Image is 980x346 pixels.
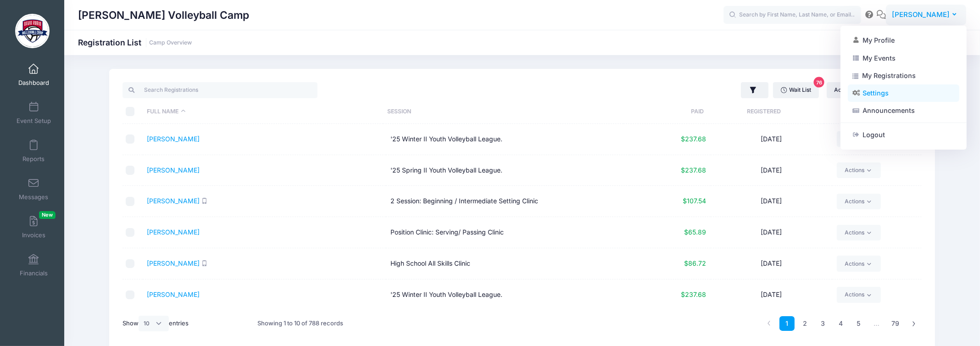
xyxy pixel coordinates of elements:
[22,231,45,239] span: Invoices
[122,82,317,98] input: Search Registrations
[851,316,866,331] a: 5
[12,97,56,129] a: Event Setup
[848,49,959,67] a: My Events
[149,39,192,46] a: Camp Overview
[848,32,959,49] a: My Profile
[383,100,624,124] th: Session: activate to sort column ascending
[12,173,56,205] a: Messages
[122,316,189,331] label: Show entries
[386,186,629,217] td: 2 Session: Beginning / Intermediate Setting Clinic
[683,197,706,205] span: $107.54
[201,260,207,266] i: SMS enabled
[837,256,880,271] a: Actions
[724,6,861,24] input: Search by First Name, Last Name, or Email...
[386,279,629,311] td: '25 Winter II Youth Volleyball League.
[20,269,48,277] span: Financials
[892,10,950,20] span: [PERSON_NAME]
[848,67,959,84] a: My Registrations
[681,290,706,298] span: $237.68
[18,79,49,87] span: Dashboard
[684,228,706,236] span: $65.89
[848,102,959,119] a: Announcements
[139,316,169,331] select: Showentries
[827,82,873,98] button: Actions
[711,248,832,279] td: [DATE]
[780,316,795,331] a: 1
[17,117,51,125] span: Event Setup
[22,155,45,163] span: Reports
[837,162,880,178] a: Actions
[837,194,880,209] a: Actions
[12,59,56,91] a: Dashboard
[147,166,200,174] a: [PERSON_NAME]
[12,211,56,243] a: InvoicesNew
[19,193,48,201] span: Messages
[78,5,249,26] h1: [PERSON_NAME] Volleyball Camp
[711,155,832,186] td: [DATE]
[773,82,819,98] a: Wait List76
[142,100,383,124] th: Full Name: activate to sort column descending
[39,211,56,219] span: New
[257,313,343,334] div: Showing 1 to 10 of 788 records
[386,155,629,186] td: '25 Spring II Youth Volleyball League.
[386,124,629,155] td: '25 Winter II Youth Volleyball League.
[711,217,832,248] td: [DATE]
[704,100,824,124] th: Registered: activate to sort column ascending
[711,186,832,217] td: [DATE]
[201,198,207,204] i: SMS enabled
[386,248,629,279] td: High School All Skills Clinic
[147,197,200,205] a: [PERSON_NAME]
[814,77,824,88] span: 76
[711,279,832,311] td: [DATE]
[12,135,56,167] a: Reports
[147,228,200,236] a: [PERSON_NAME]
[147,259,200,267] a: [PERSON_NAME]
[887,316,904,331] a: 79
[711,124,832,155] td: [DATE]
[837,287,880,302] a: Actions
[886,5,966,26] button: [PERSON_NAME]
[681,166,706,174] span: $237.68
[848,126,959,144] a: Logout
[848,84,959,102] a: Settings
[815,316,830,331] a: 3
[147,135,200,143] a: [PERSON_NAME]
[147,290,200,298] a: [PERSON_NAME]
[837,131,880,147] a: Actions
[797,316,813,331] a: 2
[837,225,880,240] a: Actions
[386,217,629,248] td: Position Clinic: Serving/ Passing Clinic
[624,100,704,124] th: Paid: activate to sort column ascending
[684,259,706,267] span: $86.72
[833,316,848,331] a: 4
[681,135,706,143] span: $237.68
[15,14,50,48] img: David Rubio Volleyball Camp
[12,249,56,281] a: Financials
[78,38,192,47] h1: Registration List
